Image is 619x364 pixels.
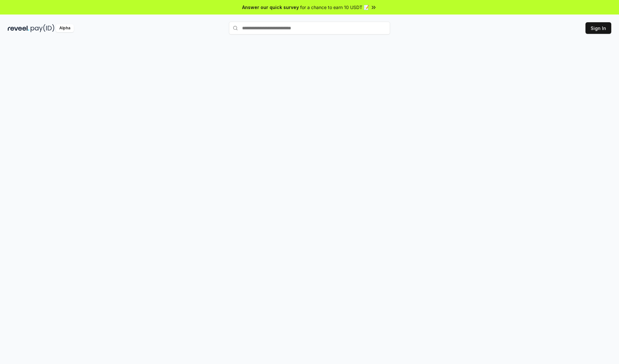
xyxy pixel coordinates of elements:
img: reveel_dark [8,24,29,32]
span: Answer our quick survey [242,4,299,11]
div: Alpha [56,24,74,32]
span: for a chance to earn 10 USDT 📝 [300,4,369,11]
img: pay_id [31,24,54,32]
button: Sign In [585,22,611,34]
